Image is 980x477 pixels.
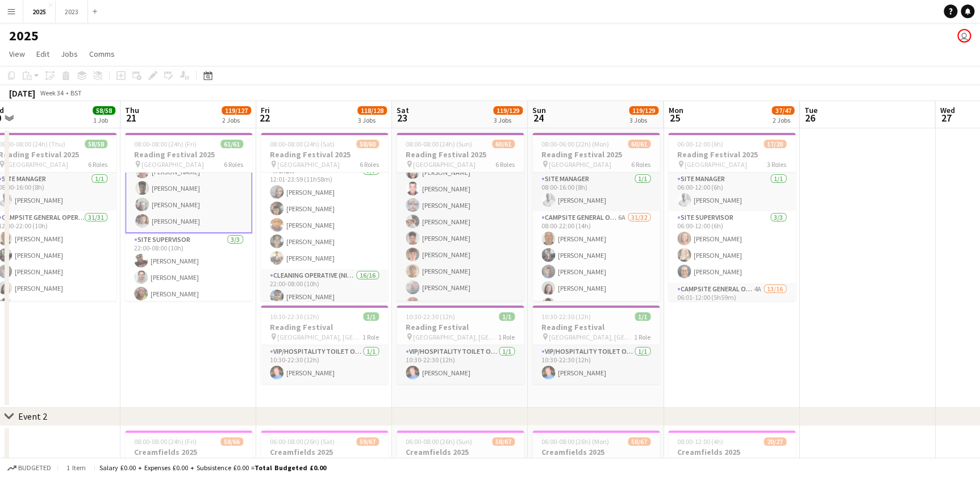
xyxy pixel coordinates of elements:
a: Jobs [56,47,82,61]
span: Budgeted [18,464,51,472]
span: View [9,49,25,59]
h1: 2025 [9,27,39,44]
app-user-avatar: Chris hessey [957,29,971,43]
span: 1 item [62,463,90,472]
span: Week 34 [37,89,66,97]
button: Budgeted [6,462,53,474]
a: Comms [85,47,119,61]
div: Event 2 [18,411,47,422]
div: Salary £0.00 + Expenses £0.00 + Subsistence £0.00 = [99,463,326,472]
div: [DATE] [9,87,35,99]
span: Comms [89,49,115,59]
span: Edit [36,49,49,59]
span: Jobs [61,49,78,59]
button: 2023 [56,1,88,23]
a: Edit [32,47,54,61]
div: BST [70,89,82,97]
button: 2025 [23,1,56,23]
a: View [5,47,30,61]
span: Total Budgeted £0.00 [255,463,326,472]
